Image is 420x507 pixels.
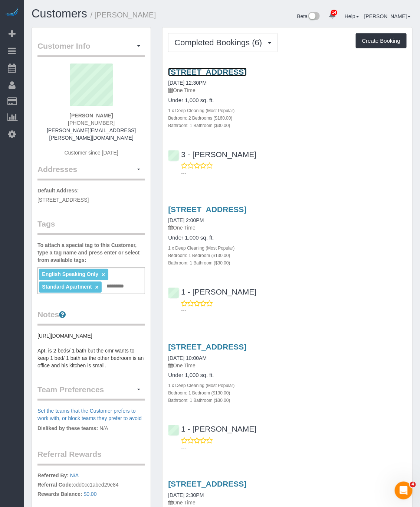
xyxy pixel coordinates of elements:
label: Rewards Balance: [37,491,82,498]
button: Create Booking [356,33,407,49]
legend: Team Preferences [37,384,145,401]
a: [DATE] 12:30PM [168,80,207,86]
a: $0.00 [84,491,97,497]
label: Referred By: [37,472,69,480]
a: [PERSON_NAME][EMAIL_ADDRESS][PERSON_NAME][DOMAIN_NAME] [47,127,136,141]
span: [STREET_ADDRESS] [37,197,89,203]
a: [DATE] 2:00PM [168,217,204,223]
legend: Customer Info [37,40,145,57]
small: 1 x Deep Cleaning (Most Popular) [168,383,234,388]
label: Default Address: [37,187,79,194]
h4: Under 1,000 sq. ft. [168,97,407,104]
label: To attach a special tag to this Customer, type a tag name and press enter or select from availabl... [37,241,145,264]
strong: [PERSON_NAME] [69,113,113,118]
a: × [102,272,105,278]
p: One Time [168,224,407,231]
a: [PERSON_NAME] [364,13,411,19]
span: Customer since [DATE] [65,150,118,156]
p: --- [181,169,407,177]
legend: Referral Rewards [37,449,145,466]
a: × [95,284,98,290]
span: [PHONE_NUMBER] [68,120,115,126]
a: 1 - [PERSON_NAME] [168,287,256,296]
span: Standard Apartment [42,284,92,290]
small: Bathroom: 1 Bathroom ($30.00) [168,260,230,266]
small: Bedroom: 2 Bedrooms ($160.00) [168,116,232,121]
span: Completed Bookings (6) [174,38,266,47]
small: Bathroom: 1 Bathroom ($30.00) [168,398,230,403]
a: [STREET_ADDRESS] [168,68,246,76]
p: One Time [168,87,407,94]
h4: Under 1,000 sq. ft. [168,372,407,378]
a: Customers [32,7,87,20]
a: [STREET_ADDRESS] [168,480,246,488]
a: [DATE] 2:30PM [168,493,204,498]
small: 1 x Deep Cleaning (Most Popular) [168,108,234,113]
a: 1 - [PERSON_NAME] [168,425,256,433]
small: Bedroom: 1 Bedroom ($130.00) [168,253,230,258]
label: Disliked by these teams: [37,425,98,432]
p: --- [181,307,407,314]
small: / [PERSON_NAME] [91,11,156,19]
p: cdd0cc1abed29e84 [37,472,145,500]
a: [DATE] 10:00AM [168,355,207,361]
a: Help [345,13,359,19]
img: New interface [308,12,320,22]
a: N/A [70,473,79,479]
a: [STREET_ADDRESS] [168,205,246,214]
iframe: Intercom live chat [395,482,413,500]
legend: Tags [37,218,145,235]
a: [STREET_ADDRESS] [168,342,246,351]
a: 3 - [PERSON_NAME] [168,150,256,159]
span: N/A [99,426,108,432]
small: 1 x Deep Cleaning (Most Popular) [168,246,234,251]
button: Completed Bookings (6) [168,33,278,52]
img: Automaid Logo [4,7,19,18]
p: --- [181,445,407,452]
a: 14 [325,7,339,24]
pre: [URL][DOMAIN_NAME] Apt. is 2 beds/ 1 bath but the cmr wants to keep 1 bed/ 1 bath as the other be... [37,332,145,369]
a: Set the teams that the Customer prefers to work with, or block teams they prefer to avoid [37,408,142,421]
label: Referral Code: [37,481,73,489]
a: Beta [297,13,320,19]
small: Bedroom: 1 Bedroom ($130.00) [168,390,230,396]
span: 14 [331,10,337,16]
p: One Time [168,362,407,369]
small: Bathroom: 1 Bathroom ($30.00) [168,123,230,128]
legend: Notes [37,309,145,326]
p: One Time [168,499,407,507]
h4: Under 1,000 sq. ft. [168,235,407,241]
span: English Speaking Only [42,271,98,277]
span: 4 [410,482,416,488]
